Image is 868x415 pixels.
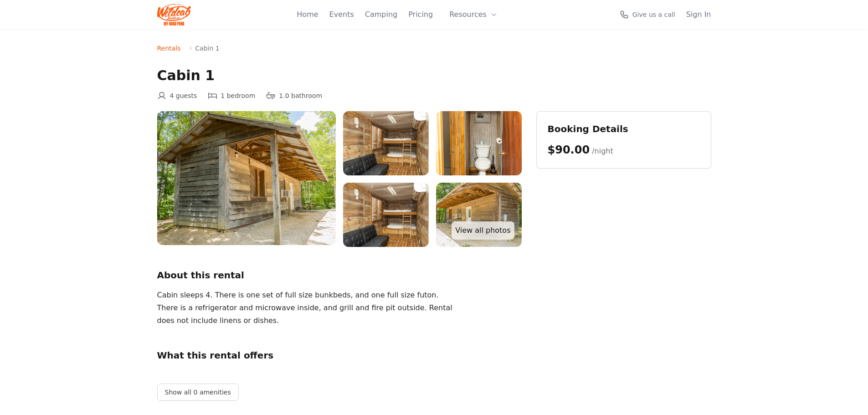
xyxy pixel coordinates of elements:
h1: Cabin 1 [157,67,711,84]
a: Sign In [686,9,711,20]
a: Rentals [157,44,181,53]
span: Give us a call [632,10,675,19]
img: WildcatOffroad_Cabin1_11.jpg [157,111,336,245]
span: 1.0 bathroom [279,91,322,100]
a: Pricing [408,9,433,20]
img: WildcatOffroad_Cabin1_12.jpg [436,183,522,247]
span: 4 guests [170,91,197,100]
a: Give us a call [620,10,675,19]
img: WildcatOffroad_Cabin1_04.jpg [343,183,429,247]
img: Wildcat Logo [157,4,191,26]
button: Show all 0 amenities [157,384,239,401]
a: View all photos [452,221,514,240]
nav: Breadcrumb [157,44,711,53]
a: Camping [365,9,397,20]
span: $90.00 [548,143,590,156]
span: /night [592,147,613,155]
h2: What this rental offers [157,349,522,362]
h2: About this rental [157,269,522,282]
button: Resources [444,5,503,24]
a: Events [329,9,354,20]
h2: Booking Details [548,123,700,135]
img: WildcatOffroad_Cabin1_07.jpg [436,111,522,175]
span: Cabin 1 [195,44,219,53]
img: WildcatOffroad_Cabin1_04%20(1).jpg [343,111,429,175]
a: Home [297,9,318,20]
span: 1 bedroom [221,91,255,100]
div: Cabin sleeps 4. There is one set of full size bunkbeds, and one full size futon. There is a refri... [157,289,459,327]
